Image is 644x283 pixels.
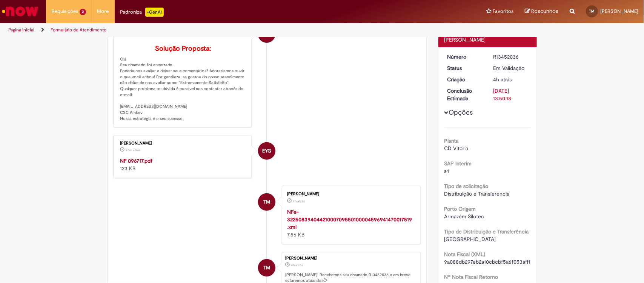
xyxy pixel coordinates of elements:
[120,141,246,146] div: [PERSON_NAME]
[52,8,78,15] span: Requisições
[258,193,275,211] div: TIAGO MENEGUELLI
[1,4,40,19] img: ServiceNow
[493,76,512,83] span: 4h atrás
[493,64,529,72] div: Em Validação
[441,53,488,61] dt: Número
[444,236,496,243] span: [GEOGRAPHIC_DATA]
[120,157,246,172] div: 123 KB
[97,8,109,15] span: More
[444,36,531,44] div: [PERSON_NAME]
[287,208,412,230] a: NFe-32250839404421000709550100004596941470017519.xml
[293,199,305,204] time: 27/08/2025 11:47:46
[444,274,498,280] b: Nº Nota Fiscal Retorno
[493,76,512,83] time: 27/08/2025 11:50:15
[258,259,275,277] div: TIAGO MENEGUELLI
[444,183,488,190] b: Tipo de solicitação
[444,145,468,152] span: CD Vitoria
[293,199,305,204] span: 4h atrás
[493,53,529,61] div: R13452036
[444,205,476,212] b: Porto Origem
[493,87,529,102] div: [DATE] 13:50:18
[531,8,558,15] span: Rascunhos
[263,193,270,211] span: TM
[155,44,211,53] b: Solução Proposta:
[262,142,271,160] span: EYG
[589,9,595,14] span: TM
[444,213,484,220] span: Armazém Silotec
[441,76,488,83] dt: Criação
[444,251,485,258] b: Nota Fiscal (XML)
[8,27,34,33] a: Página inicial
[493,8,513,15] span: Favoritos
[444,160,472,167] b: SAP Interim
[444,137,458,144] b: Planta
[126,148,141,152] time: 27/08/2025 15:28:54
[145,8,164,17] p: +GenAi
[444,258,530,265] span: 9a088db297eb2a10cbcbf5a6f053aff1
[287,192,413,196] div: [PERSON_NAME]
[285,256,417,261] div: [PERSON_NAME]
[6,23,424,37] ul: Trilhas de página
[287,208,413,238] div: 7.56 KB
[525,8,558,15] a: Rascunhos
[441,64,488,72] dt: Status
[80,9,86,15] span: 2
[441,87,488,102] dt: Conclusão Estimada
[291,263,303,267] time: 27/08/2025 11:50:15
[444,168,449,174] span: s4
[600,8,638,14] span: [PERSON_NAME]
[291,263,303,267] span: 4h atrás
[493,76,529,83] div: 27/08/2025 11:50:15
[51,27,106,33] a: Formulário de Atendimento
[120,45,246,122] p: Olá Seu chamado foi encerrado. Poderia nos avaliar e deixar seus comentários? Adoraríamos ouvir o...
[258,142,275,160] div: Emanuelle Yansen Greggio
[263,259,270,277] span: TM
[120,8,164,17] div: Padroniza
[444,190,509,197] span: Distribuição e Transferencia
[126,148,141,152] span: 23m atrás
[444,228,529,235] b: Tipo de Distribuição e Transferência
[120,157,153,164] a: NF 096717.pdf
